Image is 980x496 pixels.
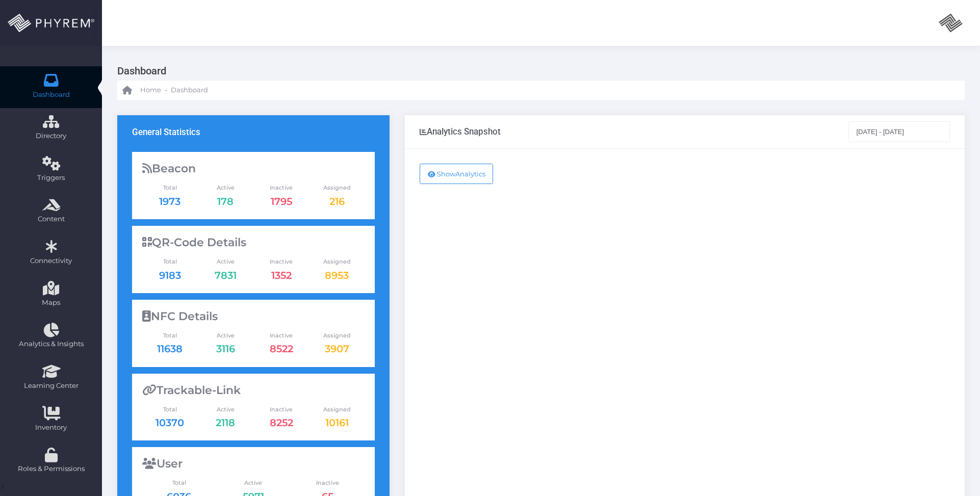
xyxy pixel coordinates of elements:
span: Assigned [309,184,365,192]
span: Total [142,184,198,192]
span: Active [198,331,253,340]
span: Assigned [309,405,365,414]
span: Inactive [253,405,309,414]
span: Triggers [7,173,95,183]
span: Maps [42,298,60,308]
h3: Dashboard [117,61,957,81]
span: Inventory [7,423,95,433]
a: 216 [329,195,345,207]
a: Dashboard [171,81,208,100]
span: Roles & Permissions [7,464,95,474]
span: Analytics & Insights [7,339,95,349]
h3: General Statistics [132,127,200,137]
div: Beacon [142,162,365,175]
span: Active [216,479,291,487]
a: 10161 [325,416,349,429]
a: 8522 [270,343,293,355]
span: Dashboard [171,85,208,95]
input: Select Date Range [848,121,950,142]
a: 10370 [156,416,184,429]
a: 3116 [216,343,235,355]
span: Inactive [291,479,365,487]
a: 1973 [159,195,180,207]
a: 11638 [157,343,183,355]
span: Total [142,479,217,487]
span: Active [198,184,253,192]
a: 2118 [216,416,235,429]
div: QR-Code Details [142,236,365,249]
span: Total [142,257,198,266]
div: Analytics Snapshot [420,126,501,137]
span: Active [198,405,253,414]
a: 7831 [215,269,237,281]
span: Inactive [253,184,309,192]
a: 1352 [271,269,292,281]
span: Assigned [309,331,365,340]
span: Learning Center [7,381,95,391]
span: Show [437,170,455,178]
a: 3907 [325,343,349,355]
div: Trackable-Link [142,384,365,397]
span: Inactive [253,331,309,340]
a: 9183 [159,269,181,281]
span: Assigned [309,257,365,266]
button: ShowAnalytics [420,164,494,184]
div: NFC Details [142,310,365,323]
div: User [142,457,365,471]
span: Active [198,257,253,266]
span: Connectivity [7,256,95,266]
span: Home [140,85,161,95]
a: 1795 [271,195,292,207]
a: 8953 [325,269,349,281]
span: Total [142,331,198,340]
span: Total [142,405,198,414]
a: 8252 [270,416,293,429]
span: Directory [7,131,95,141]
a: 178 [217,195,234,207]
span: Inactive [253,257,309,266]
a: Home [122,81,161,100]
span: Dashboard [33,90,70,100]
span: Content [7,214,95,224]
li: - [163,85,169,95]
